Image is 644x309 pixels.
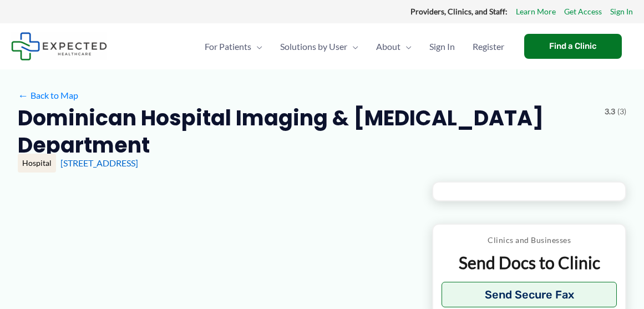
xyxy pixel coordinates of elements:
[18,90,28,100] span: ←
[442,282,617,307] button: Send Secure Fax
[605,104,615,119] span: 3.3
[400,27,412,66] span: Menu Toggle
[280,27,347,66] span: Solutions by User
[564,4,602,19] a: Get Access
[18,104,596,159] h2: Dominican Hospital Imaging & [MEDICAL_DATA] Department
[196,27,513,66] nav: Primary Site Navigation
[524,34,622,59] a: Find a Clinic
[347,27,358,66] span: Menu Toggle
[442,233,617,247] p: Clinics and Businesses
[376,27,400,66] span: About
[18,87,78,104] a: ←Back to Map
[464,27,513,66] a: Register
[410,7,508,16] strong: Providers, Clinics, and Staff:
[60,158,138,168] a: [STREET_ADDRESS]
[11,32,107,60] img: Expected Healthcare Logo - side, dark font, small
[196,27,271,66] a: For PatientsMenu Toggle
[442,252,617,273] p: Send Docs to Clinic
[516,4,556,19] a: Learn More
[18,154,56,173] div: Hospital
[271,27,367,66] a: Solutions by UserMenu Toggle
[367,27,420,66] a: AboutMenu Toggle
[429,27,455,66] span: Sign In
[251,27,262,66] span: Menu Toggle
[205,27,251,66] span: For Patients
[610,4,633,19] a: Sign In
[420,27,464,66] a: Sign In
[617,104,626,119] span: (3)
[473,27,504,66] span: Register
